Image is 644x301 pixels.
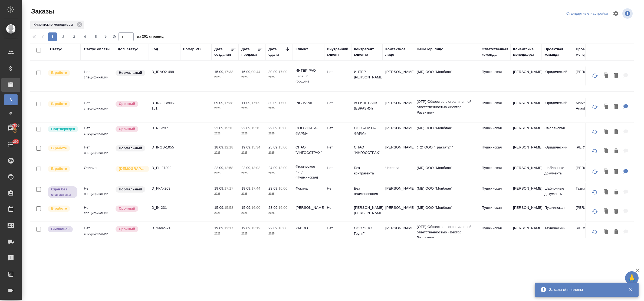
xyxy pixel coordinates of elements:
[268,226,278,230] p: 22.09,
[354,69,380,80] p: ИНТЕР [PERSON_NAME]
[251,126,260,130] p: 15:15
[241,101,251,105] p: 11.09,
[268,106,290,111] p: 2025
[119,101,135,107] p: Срочный
[241,145,251,149] p: 19.09,
[224,166,233,170] p: 12:58
[84,47,110,52] div: Статус оплаты
[224,126,233,130] p: 15:13
[119,206,135,211] p: Срочный
[81,223,115,242] td: Нет спецификации
[214,231,236,236] p: 2025
[354,125,380,136] p: ООО «НИТА-ФАРМ»
[214,191,236,197] p: 2025
[268,150,290,156] p: 2025
[152,145,178,150] p: D_INGS-1055
[47,125,78,133] div: Выставляет КМ после уточнения всех необходимых деталей и получения согласия клиента на запуск. С ...
[214,171,236,176] p: 2025
[565,9,609,18] div: split button
[251,186,260,190] p: 17:44
[510,223,542,242] td: [PERSON_NAME]
[214,101,224,105] p: 09.09,
[278,145,287,149] p: 15:00
[542,163,573,181] td: Шаблонные документы
[268,191,290,197] p: 2025
[224,186,233,190] p: 17:17
[327,69,349,75] p: Нет
[278,166,287,170] p: 13:00
[327,47,349,57] div: Внутренний клиент
[241,70,251,74] p: 16.09,
[152,186,178,191] p: D_FKN-263
[214,206,224,210] p: 15.09,
[47,205,78,212] div: Выставляет ПМ после принятия заказа от КМа
[383,142,414,161] td: [PERSON_NAME]
[268,166,278,170] p: 24.09,
[115,186,146,193] div: Статус по умолчанию для стандартных заказов
[414,202,479,221] td: (МБ) ООО "Монблан"
[115,125,146,133] div: Выставляется автоматически, если на указанный объем услуг необходимо больше времени в стандартном...
[601,146,612,157] button: Клонировать
[573,142,604,161] td: [PERSON_NAME]
[601,227,612,238] button: Клонировать
[30,21,84,29] div: Клиентские менеджеры
[612,206,621,217] button: Удалить
[268,126,278,130] p: 29.09,
[115,226,146,233] div: Выставляется автоматически, если на указанный объем услуг необходимо больше времени в стандартном...
[542,142,573,161] td: Юридический
[152,69,178,75] p: D_IRAO2-499
[327,125,349,131] p: Нет
[295,47,308,52] div: Клиент
[479,202,510,221] td: Пушкинская
[251,226,260,230] p: 13:19
[59,34,68,39] span: 2
[383,98,414,117] td: [PERSON_NAME]
[327,186,349,191] p: Нет
[510,202,542,221] td: [PERSON_NAME]
[383,202,414,221] td: [PERSON_NAME]
[119,187,142,192] p: Нормальный
[510,163,542,181] td: [PERSON_NAME]
[115,205,146,212] div: Выставляется автоматически, если на указанный объем услуг необходимо больше времени в стандартном...
[214,145,224,149] p: 18.09,
[576,47,602,57] div: Проектные менеджеры
[573,183,604,202] td: Газизов Ринат
[612,101,621,113] button: Удалить
[383,67,414,85] td: [PERSON_NAME]
[542,202,573,221] td: Пушкинская
[588,165,601,178] button: Обновить
[479,123,510,142] td: Пушкинская
[601,70,612,81] button: Клонировать
[414,183,479,202] td: (МБ) ООО "Монблан"
[479,67,510,85] td: Пушкинская
[224,70,233,74] p: 17:33
[251,206,260,210] p: 16:00
[278,101,287,105] p: 17:00
[510,183,542,202] td: [PERSON_NAME]
[119,226,135,232] p: Срочный
[214,210,236,216] p: 2025
[573,98,604,117] td: Matveeva Anastasia
[383,123,414,142] td: [PERSON_NAME]
[612,70,621,81] button: Удалить
[612,227,621,238] button: Удалить
[214,126,224,130] p: 22.09,
[241,206,251,210] p: 15.09,
[573,67,604,85] td: [PERSON_NAME]
[214,47,231,57] div: Дата создания
[414,221,479,243] td: (OTP) Общество с ограниченной ответственностью «Вектор Развития»
[573,163,604,181] td: [PERSON_NAME]
[251,166,260,170] p: 13:03
[588,125,601,138] button: Обновить
[510,142,542,161] td: [PERSON_NAME]
[241,166,251,170] p: 22.09,
[354,186,380,197] p: Без наименования
[383,223,414,242] td: [PERSON_NAME]
[573,202,604,221] td: [PERSON_NAME]
[383,163,414,181] td: Чеслава
[1,121,20,135] a: 17805
[118,47,138,52] div: Доп. статус
[479,98,510,117] td: Пушкинская
[542,183,573,202] td: Шаблонные документы
[214,186,224,190] p: 19.09,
